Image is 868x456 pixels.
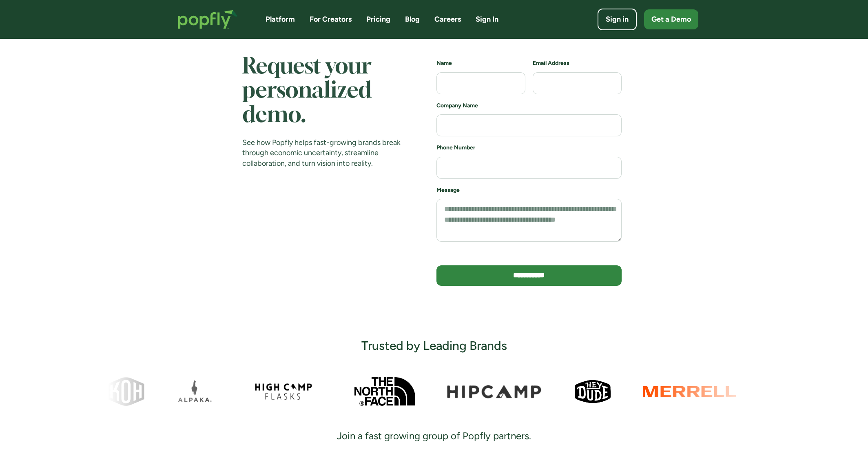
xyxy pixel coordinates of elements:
h6: Name [436,59,525,67]
h6: Message [436,186,622,194]
h6: Email Address [533,59,622,67]
a: home [170,2,246,37]
a: For Creators [310,14,352,24]
div: See how Popfly helps fast-growing brands break through economic uncertainty, streamline collabora... [242,138,403,169]
a: Blog [405,14,420,24]
h3: Trusted by Leading Brands [361,338,507,354]
form: demo schedule [436,59,622,293]
h1: Request your personalized demo. [242,55,403,128]
a: Get a Demo [644,9,698,29]
a: Sign in [598,9,637,30]
a: Careers [434,14,461,24]
div: Join a fast growing group of Popfly partners. [327,429,541,443]
a: Platform [266,14,295,24]
a: Sign In [476,14,498,24]
a: Pricing [366,14,390,24]
h6: Phone Number [436,144,622,152]
div: Sign in [606,14,629,24]
h6: Company Name [436,102,622,110]
div: Get a Demo [651,14,691,24]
